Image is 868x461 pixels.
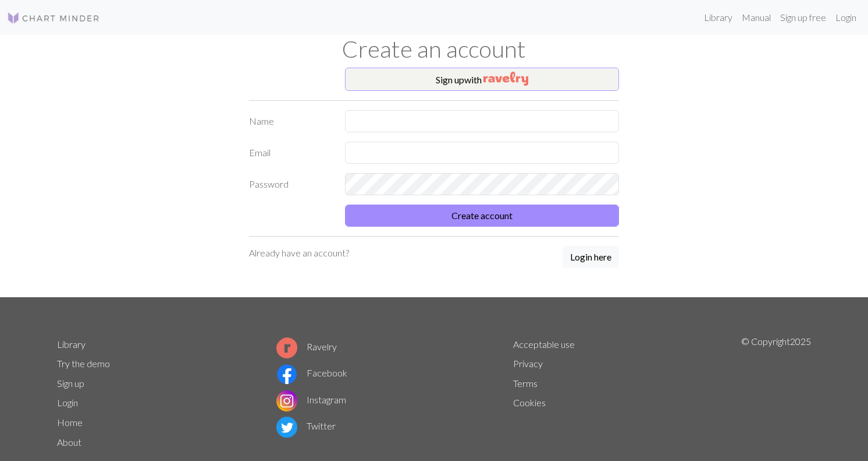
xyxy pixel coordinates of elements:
[242,142,338,164] label: Email
[57,358,110,369] a: Try the demo
[513,358,543,369] a: Privacy
[276,394,346,405] a: Instagram
[57,417,83,428] a: Home
[276,417,297,438] img: Twitter logo
[775,6,831,29] a: Sign up free
[513,397,546,408] a: Cookies
[276,337,297,358] img: Ravelry logo
[50,35,818,63] h1: Create an account
[242,173,338,195] label: Password
[345,205,619,227] button: Create account
[345,68,619,91] button: Sign upwith
[513,378,538,389] a: Terms
[57,437,81,448] a: About
[276,341,337,352] a: Ravelry
[249,246,349,260] p: Already have an account?
[276,420,336,431] a: Twitter
[276,364,297,385] img: Facebook logo
[831,6,861,29] a: Login
[57,397,78,408] a: Login
[483,72,528,86] img: Ravelry
[513,339,575,350] a: Acceptable use
[276,367,347,378] a: Facebook
[741,335,811,452] p: © Copyright 2025
[57,378,84,389] a: Sign up
[737,6,775,29] a: Manual
[7,11,100,25] img: Logo
[242,110,338,132] label: Name
[276,390,297,411] img: Instagram logo
[699,6,737,29] a: Library
[563,246,619,269] a: Login here
[563,246,619,268] button: Login here
[57,339,86,350] a: Library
